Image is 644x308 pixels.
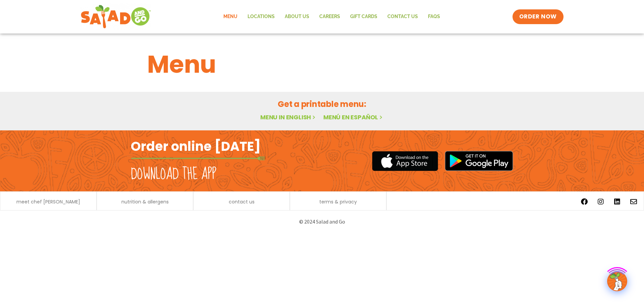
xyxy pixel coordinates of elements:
a: About Us [280,9,314,24]
a: meet chef [PERSON_NAME] [16,199,80,204]
a: Careers [314,9,345,24]
a: terms & privacy [319,199,357,204]
a: Contact Us [382,9,423,24]
img: new-SAG-logo-768×292 [80,3,151,30]
span: ORDER NOW [519,13,557,21]
a: Menu [218,9,243,24]
a: FAQs [423,9,445,24]
a: Menú en español [323,113,384,121]
a: Locations [243,9,280,24]
img: fork [131,157,265,160]
img: appstore [372,150,438,172]
h2: Download the app [131,165,216,184]
a: nutrition & allergens [121,199,169,204]
a: contact us [229,199,255,204]
nav: Menu [218,9,445,24]
h2: Get a printable menu: [147,98,497,110]
h1: Menu [147,46,497,82]
img: google_play [445,151,513,171]
p: © 2024 Salad and Go [134,217,510,226]
h2: Order online [DATE] [131,138,261,155]
a: Menu in English [260,113,317,121]
a: ORDER NOW [513,9,563,24]
a: GIFT CARDS [345,9,382,24]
